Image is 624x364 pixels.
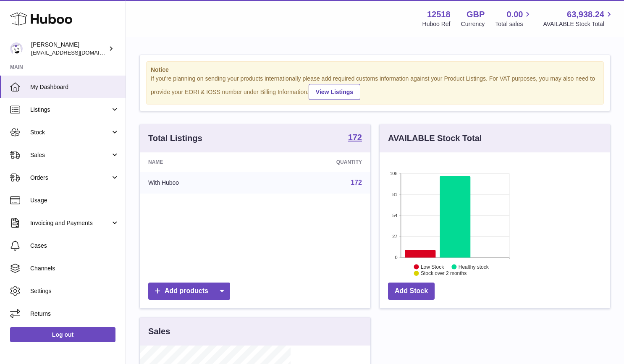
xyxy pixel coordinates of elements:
span: Orders [30,174,110,182]
span: Listings [30,106,110,114]
h3: Total Listings [148,133,202,144]
text: Healthy stock [459,264,489,270]
strong: 172 [348,133,362,141]
h3: AVAILABLE Stock Total [388,133,482,144]
div: If you're planning on sending your products internationally please add required customs informati... [151,75,599,100]
th: Name [140,152,262,172]
a: View Listings [309,84,360,100]
span: Stock [30,128,110,136]
a: 63,938.24 AVAILABLE Stock Total [543,9,614,28]
span: Cases [30,242,119,250]
img: caitlin@fancylamp.co [10,42,23,55]
div: Currency [461,20,485,28]
th: Quantity [262,152,370,172]
div: Huboo Ref [422,20,451,28]
a: Log out [10,327,115,342]
a: 172 [351,179,362,186]
strong: Notice [151,66,599,74]
text: Stock over 2 months [421,270,467,276]
span: Total sales [495,20,532,28]
text: 108 [390,171,397,176]
text: 81 [392,192,397,197]
td: With Huboo [140,172,262,194]
a: 172 [348,133,362,143]
text: 54 [392,213,397,218]
span: AVAILABLE Stock Total [543,20,614,28]
div: [PERSON_NAME] [31,41,107,57]
span: Invoicing and Payments [30,219,110,227]
span: Returns [30,310,119,318]
a: 0.00 Total sales [495,9,532,28]
h3: Sales [148,326,170,337]
span: My Dashboard [30,83,119,91]
span: [EMAIL_ADDRESS][DOMAIN_NAME] [31,49,123,56]
span: Settings [30,287,119,295]
a: Add Stock [388,283,435,300]
span: Sales [30,151,110,159]
a: Add products [148,283,230,300]
strong: GBP [467,9,485,20]
span: 0.00 [507,9,523,20]
strong: 12518 [427,9,451,20]
text: Low Stock [421,264,444,270]
span: Channels [30,264,119,272]
span: 63,938.24 [567,9,604,20]
text: 0 [395,255,397,260]
text: 27 [392,234,397,239]
span: Usage [30,196,119,204]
